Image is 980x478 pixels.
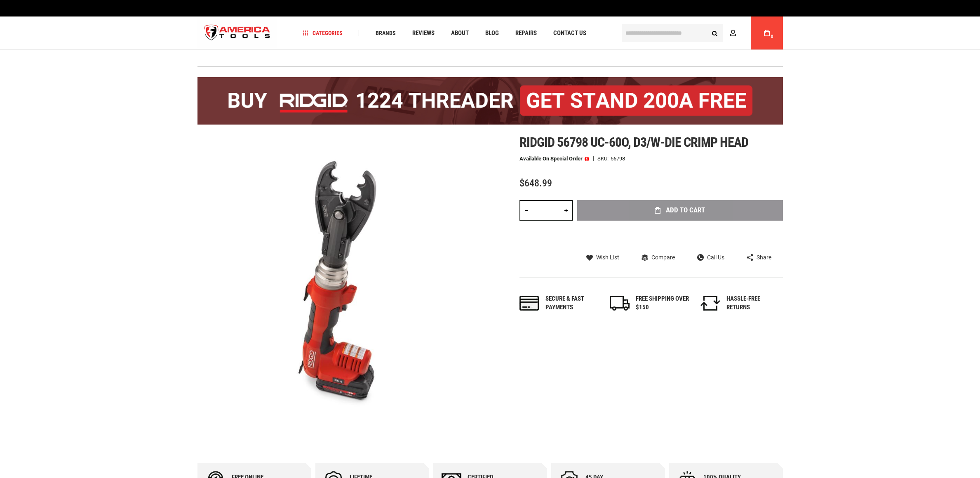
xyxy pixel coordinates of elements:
img: returns [700,296,720,311]
a: Brands [372,28,400,39]
img: BOGO: Buy the RIDGID® 1224 Threader (26092), get the 92467 200A Stand FREE! [197,77,783,125]
span: Blog [485,30,499,36]
span: Share [757,254,771,260]
div: FREE SHIPPING OVER $150 [636,294,689,312]
button: Search [707,25,723,41]
a: Categories [299,28,346,39]
img: America Tools [197,18,277,49]
strong: SKU [597,156,611,161]
span: Contact Us [553,30,586,36]
a: About [447,28,472,39]
a: Compare [642,254,675,261]
div: Secure & fast payments [545,294,599,312]
span: Brands [376,30,396,36]
img: payments [519,296,539,311]
span: Repairs [515,30,537,36]
span: Compare [651,254,675,260]
a: Call Us [697,254,724,261]
div: HASSLE-FREE RETURNS [726,294,780,312]
a: Repairs [512,28,541,39]
div: 56798 [611,156,625,161]
a: Contact Us [550,28,590,39]
p: Available on Special Order [519,156,589,162]
span: Ridgid 56798 uc-60o, d3/w-die crimp head [519,134,749,150]
img: shipping [610,296,630,311]
span: Wish List [596,254,619,260]
a: Wish List [586,254,619,261]
span: About [451,30,469,36]
span: Call Us [707,254,724,260]
span: Categories [303,30,343,36]
img: main product photo [197,135,490,428]
span: Reviews [412,30,435,36]
a: store logo [197,18,277,49]
a: Reviews [409,28,438,39]
span: 0 [771,34,773,39]
a: Blog [482,28,503,39]
span: $648.99 [519,177,552,189]
a: 0 [759,16,775,49]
